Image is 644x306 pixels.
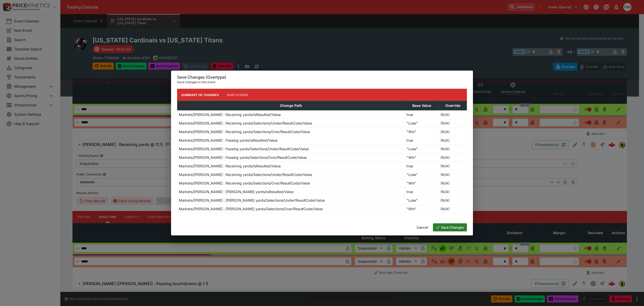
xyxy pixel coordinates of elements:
[405,110,439,119] td: true
[177,89,223,101] button: Summary of Changes
[439,136,467,145] td: (N/A)
[439,119,467,128] td: (N/A)
[179,146,309,151] p: Markets/[PERSON_NAME] : Passing yards/Selections/Under/ResultCode/Value
[223,89,252,101] button: Raw Change
[177,101,405,110] th: Change Path
[439,196,467,205] td: (N/A)
[439,101,467,110] th: Override
[179,120,312,126] p: Markets/[PERSON_NAME] : Receiving yards/Selections/Under/ResultCode/Value
[405,119,439,128] td: "Lose"
[177,80,467,85] p: Save changes to this event.
[433,223,467,231] button: Save Changes
[405,101,439,110] th: Base Value
[179,172,312,177] p: Markets/[PERSON_NAME] : Receiving yards/Selections/Under/ResultCode/Value
[439,110,467,119] td: (N/A)
[179,180,310,186] p: Markets/[PERSON_NAME] : Receiving yards/Selections/Over/ResultCode/Value
[439,128,467,136] td: (N/A)
[405,205,439,213] td: "Win"
[405,170,439,179] td: "Lose"
[179,129,310,134] p: Markets/[PERSON_NAME] : Receiving yards/Selections/Over/ResultCode/Value
[439,153,467,162] td: (N/A)
[439,162,467,170] td: (N/A)
[439,170,467,179] td: (N/A)
[405,162,439,170] td: true
[439,145,467,153] td: (N/A)
[439,188,467,196] td: (N/A)
[405,145,439,153] td: "Lose"
[405,153,439,162] td: "Win"
[179,138,277,143] p: Markets/[PERSON_NAME] : Passing yards/IsResulted/Value
[179,163,281,169] p: Markets/[PERSON_NAME] : Receiving yards/IsResulted/Value
[405,136,439,145] td: true
[179,155,307,160] p: Markets/[PERSON_NAME] : Passing yards/Selections/Over/ResultCode/Value
[177,75,467,80] h6: Save Changes (Overtype)
[439,205,467,213] td: (N/A)
[405,179,439,188] td: "Win"
[405,128,439,136] td: "Win"
[179,112,281,117] p: Markets/[PERSON_NAME] : Receiving yards/IsResulted/Value
[179,198,325,203] p: Markets/[PERSON_NAME] : [PERSON_NAME] yards/Selections/Under/ResultCode/Value
[405,196,439,205] td: "Lose"
[439,179,467,188] td: (N/A)
[414,223,431,231] button: Cancel
[179,206,323,211] p: Markets/[PERSON_NAME] : [PERSON_NAME] yards/Selections/Over/ResultCode/Value
[179,189,294,194] p: Markets/[PERSON_NAME] : [PERSON_NAME] yards/IsResulted/Value
[405,188,439,196] td: true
